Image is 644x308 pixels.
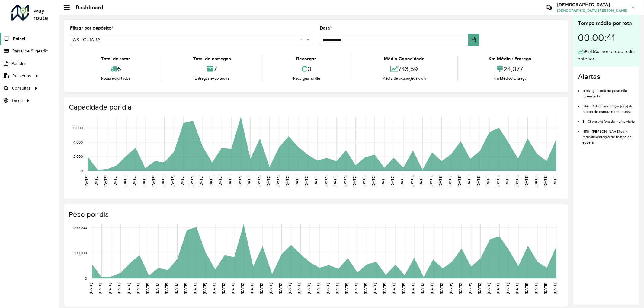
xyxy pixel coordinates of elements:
[240,283,244,294] text: [DATE]
[362,176,366,186] text: [DATE]
[13,36,25,42] span: Painel
[276,176,280,186] text: [DATE]
[113,176,117,186] text: [DATE]
[278,283,282,294] text: [DATE]
[203,283,207,294] text: [DATE]
[98,283,102,294] text: [DATE]
[578,27,635,48] div: 00:00:41
[524,176,528,186] text: [DATE]
[534,176,538,186] text: [DATE]
[209,176,213,186] text: [DATE]
[228,176,232,186] text: [DATE]
[85,176,88,186] text: [DATE]
[12,85,30,91] span: Consultas
[73,155,83,159] text: 2,000
[12,48,48,54] span: Painel de Sugestão
[69,210,562,219] h4: Peso por dia
[430,283,434,294] text: [DATE]
[199,176,203,186] text: [DATE]
[70,24,113,32] label: Filtrar por depósito
[468,283,472,294] text: [DATE]
[184,283,187,294] text: [DATE]
[127,283,131,294] text: [DATE]
[142,176,146,186] text: [DATE]
[238,176,242,186] text: [DATE]
[269,283,273,294] text: [DATE]
[85,276,87,280] text: 0
[392,283,396,294] text: [DATE]
[477,176,481,186] text: [DATE]
[505,176,509,186] text: [DATE]
[314,176,318,186] text: [DATE]
[578,72,635,81] h4: Alertas
[557,8,627,13] span: [DEMOGRAPHIC_DATA] [PERSON_NAME]
[155,283,159,294] text: [DATE]
[221,283,225,294] text: [DATE]
[553,176,557,186] text: [DATE]
[496,283,500,294] text: [DATE]
[250,283,254,294] text: [DATE]
[117,283,121,294] text: [DATE]
[543,1,556,14] a: Contato Rápido
[438,176,442,186] text: [DATE]
[419,176,423,186] text: [DATE]
[171,176,175,186] text: [DATE]
[486,176,490,186] text: [DATE]
[344,283,348,294] text: [DATE]
[326,283,330,294] text: [DATE]
[264,75,349,81] div: Recargas no dia
[458,283,462,294] text: [DATE]
[193,283,197,294] text: [DATE]
[146,283,149,294] text: [DATE]
[578,19,635,27] div: Tempo médio por rota
[104,176,108,186] text: [DATE]
[180,176,184,186] text: [DATE]
[391,176,395,186] text: [DATE]
[578,48,635,62] div: 96,46% menor que o dia anterior
[543,283,547,294] text: [DATE]
[73,226,87,230] text: 200,000
[371,176,375,186] text: [DATE]
[421,283,425,294] text: [DATE]
[402,283,405,294] text: [DATE]
[297,283,301,294] text: [DATE]
[190,176,194,186] text: [DATE]
[164,62,260,75] div: 7
[459,75,561,81] div: Km Médio / Entrega
[381,176,385,186] text: [DATE]
[320,24,332,32] label: Data
[400,176,404,186] text: [DATE]
[69,103,562,112] h4: Capacidade por dia
[164,55,260,62] div: Total de entregas
[411,283,415,294] text: [DATE]
[74,251,87,255] text: 100,000
[353,62,456,75] div: 743,59
[553,283,557,294] text: [DATE]
[496,176,500,186] text: [DATE]
[11,97,23,104] span: Tático
[152,176,155,186] text: [DATE]
[264,62,349,75] div: 0
[439,283,443,294] text: [DATE]
[506,283,510,294] text: [DATE]
[307,283,311,294] text: [DATE]
[123,176,127,186] text: [DATE]
[324,176,328,186] text: [DATE]
[364,283,367,294] text: [DATE]
[352,176,356,186] text: [DATE]
[11,60,27,67] span: Pedidos
[543,176,547,186] text: [DATE]
[72,62,160,75] div: 6
[525,283,529,294] text: [DATE]
[582,114,635,124] li: 3 - Cliente(s) fora da malha viária
[288,283,292,294] text: [DATE]
[72,75,160,81] div: Rotas exportadas
[457,176,461,186] text: [DATE]
[449,283,453,294] text: [DATE]
[73,140,83,144] text: 4,000
[557,2,627,8] h3: [DEMOGRAPHIC_DATA]
[136,283,140,294] text: [DATE]
[487,283,491,294] text: [DATE]
[219,176,223,186] text: [DATE]
[247,176,251,186] text: [DATE]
